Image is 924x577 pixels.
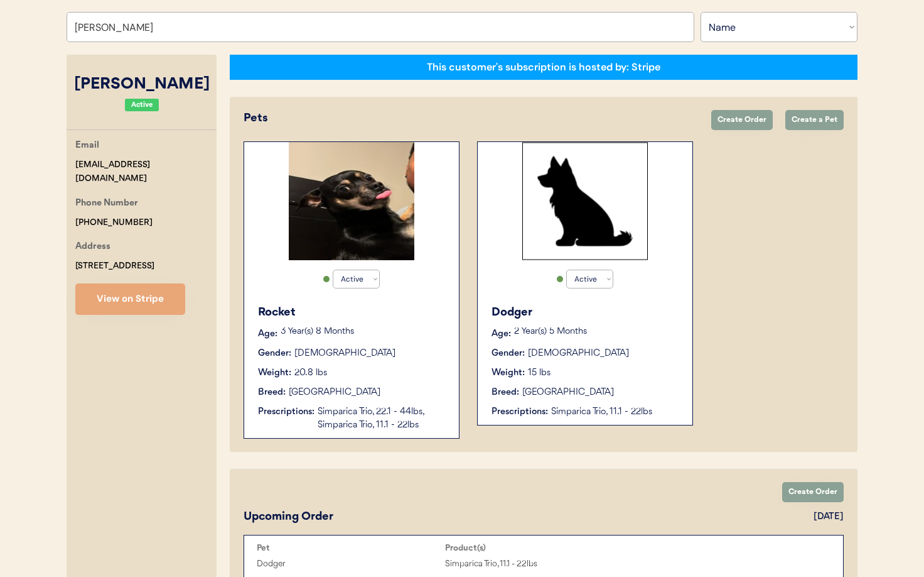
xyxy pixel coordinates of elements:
button: Create Order [782,482,844,502]
button: View on Stripe [75,283,185,315]
button: Create Order [711,110,773,130]
div: Simparica Trio, 11.1 - 22lbs [445,557,633,571]
div: [GEOGRAPHIC_DATA] [522,386,614,399]
img: Rectangle%2029.svg [522,142,648,260]
div: Weight: [492,366,525,380]
div: Simparica Trio, 11.1 - 22lbs [551,405,680,419]
div: Product(s) [445,543,633,553]
div: Gender: [258,347,291,360]
div: [DATE] [814,510,844,524]
div: [GEOGRAPHIC_DATA] [289,386,380,399]
div: 15 lbs [528,366,551,380]
div: Phone Number [75,196,138,212]
div: This customer's subscription is hosted by: Stripe [427,60,660,74]
div: Age: [492,327,511,341]
div: 20.8 lbs [294,366,327,380]
button: Create a Pet [785,110,844,130]
div: Weight: [258,366,291,380]
div: Age: [258,327,277,341]
div: [PHONE_NUMBER] [75,216,153,230]
div: Upcoming Order [244,508,333,525]
div: Prescriptions: [258,405,314,419]
p: 2 Year(s) 5 Months [514,327,680,336]
div: Dodger [492,304,680,321]
div: Rocket [258,304,446,321]
div: Prescriptions: [492,405,548,419]
div: Email [75,138,99,154]
div: [EMAIL_ADDRESS][DOMAIN_NAME] [75,158,217,187]
div: Simparica Trio, 22.1 - 44lbs, Simparica Trio, 11.1 - 22lbs [318,405,446,432]
div: [STREET_ADDRESS] [75,259,154,273]
div: [PERSON_NAME] [67,73,217,97]
div: Gender: [492,347,525,360]
p: 3 Year(s) 8 Months [281,327,446,336]
div: Pet [257,543,445,553]
div: Breed: [492,386,519,399]
div: Breed: [258,386,286,399]
div: [DEMOGRAPHIC_DATA] [528,347,629,360]
img: rocket%20face.jpg [289,142,414,260]
div: Pets [244,110,699,127]
div: [DEMOGRAPHIC_DATA] [294,347,395,360]
input: Search by name [67,12,694,42]
div: Address [75,239,110,255]
div: Dodger [257,557,445,571]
